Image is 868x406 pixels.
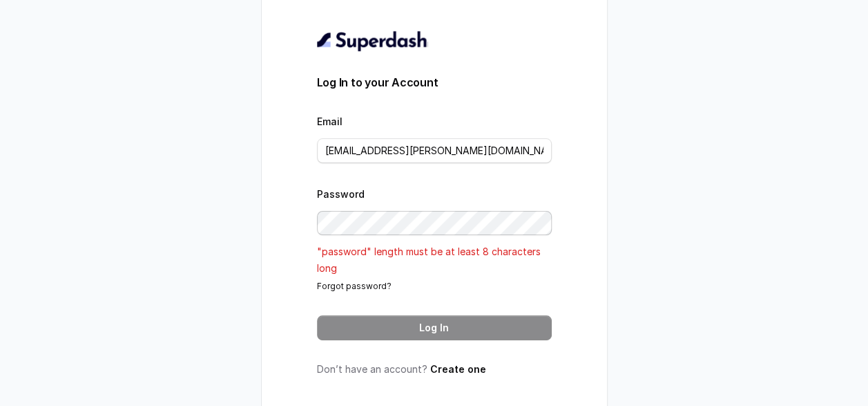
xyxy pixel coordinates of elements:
[430,363,486,375] a: Create one
[317,243,552,277] p: "password" length must be at least 8 characters long
[317,188,365,200] label: Password
[317,281,392,291] a: Forgot password?
[317,116,343,127] label: Email
[317,138,552,163] input: youremail@example.com
[317,74,552,91] h3: Log In to your Account
[317,30,428,52] img: light.svg
[317,362,552,376] p: Don’t have an account?
[317,315,552,340] button: Log In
